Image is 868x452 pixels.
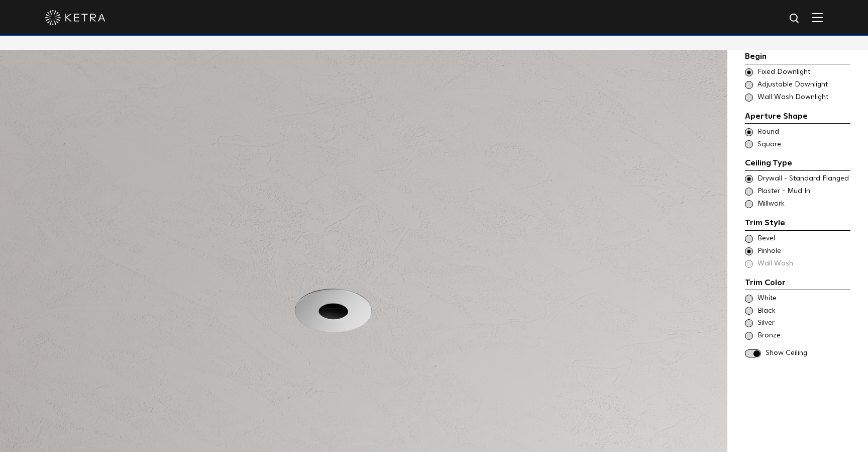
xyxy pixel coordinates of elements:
span: Millwork [757,199,849,209]
span: Bevel [757,234,849,244]
div: Begin [745,50,850,64]
span: Fixed Downlight [757,67,849,77]
div: Ceiling Type [745,157,850,171]
span: Plaster - Mud In [757,187,849,197]
span: Bronze [757,331,849,341]
span: Round [757,127,849,137]
img: search icon [789,13,801,25]
img: Hamburger%20Nav.svg [812,13,823,22]
span: Adjustable Downlight [757,80,849,90]
span: Silver [757,318,849,328]
span: Show Ceiling [766,348,850,358]
span: Square [757,140,849,150]
span: White [757,294,849,304]
span: Black [757,306,849,316]
div: Trim Style [745,217,850,231]
img: ketra-logo-2019-white [45,10,105,25]
span: Drywall - Standard Flanged [757,174,849,184]
span: Wall Wash Downlight [757,93,849,103]
span: Pinhole [757,246,849,256]
div: Trim Color [745,277,850,291]
div: Aperture Shape [745,110,850,124]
